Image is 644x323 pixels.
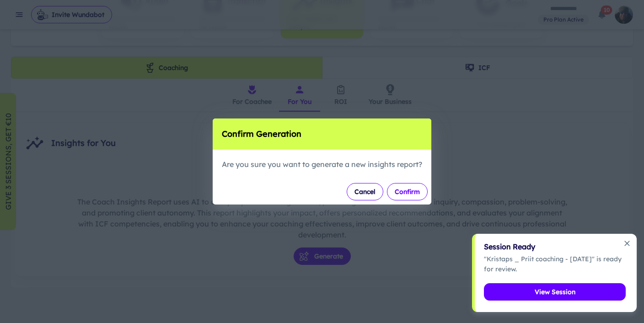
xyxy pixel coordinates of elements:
p: Are you sure you want to generate a new insights report? [222,159,422,170]
button: Dismiss notification [620,237,634,250]
h6: Session Ready [484,241,626,252]
h2: Confirm Generation [213,118,431,150]
button: Confirm [387,183,428,200]
button: Cancel [347,183,383,200]
button: View Session [484,283,626,301]
p: "Kristaps _ Priit coaching - [DATE]" is ready for review. [484,254,626,274]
